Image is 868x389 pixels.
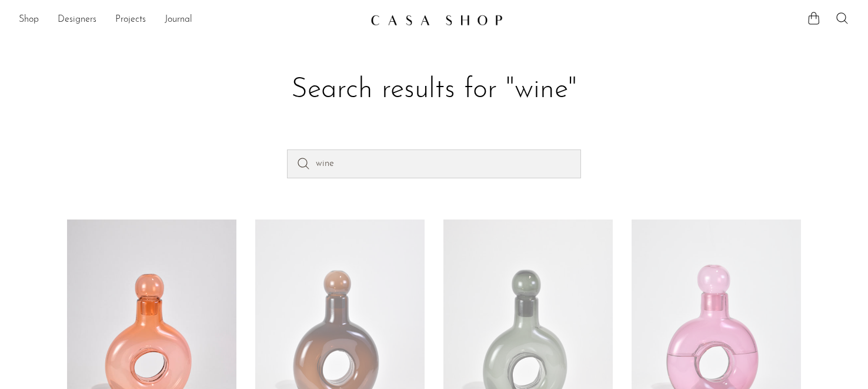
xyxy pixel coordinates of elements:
a: Projects [115,12,146,28]
h1: Search results for "wine" [76,72,792,108]
input: Perform a search [287,149,581,178]
a: Designers [58,12,96,28]
nav: Desktop navigation [19,10,361,30]
a: Journal [165,12,192,28]
ul: NEW HEADER MENU [19,10,361,30]
a: Shop [19,12,39,28]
